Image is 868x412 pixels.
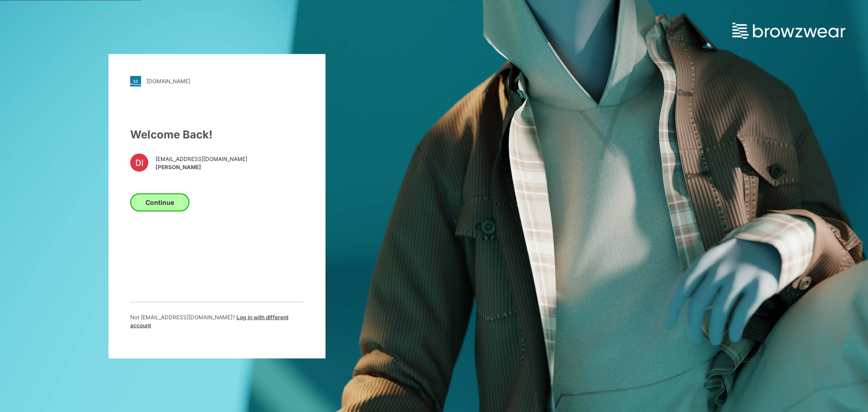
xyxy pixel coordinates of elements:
div: [DOMAIN_NAME] [146,78,190,85]
a: [DOMAIN_NAME] [130,76,304,86]
img: stylezone-logo.562084cfcfab977791bfbf7441f1a819.svg [130,76,141,86]
span: [PERSON_NAME] [156,163,247,171]
div: DI [130,153,148,171]
button: Continue [130,193,189,211]
span: [EMAIL_ADDRESS][DOMAIN_NAME] [156,155,247,163]
p: Not [EMAIL_ADDRESS][DOMAIN_NAME] ? [130,313,304,329]
img: browzwear-logo.e42bd6dac1945053ebaf764b6aa21510.svg [732,23,845,39]
div: Welcome Back! [130,126,304,142]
